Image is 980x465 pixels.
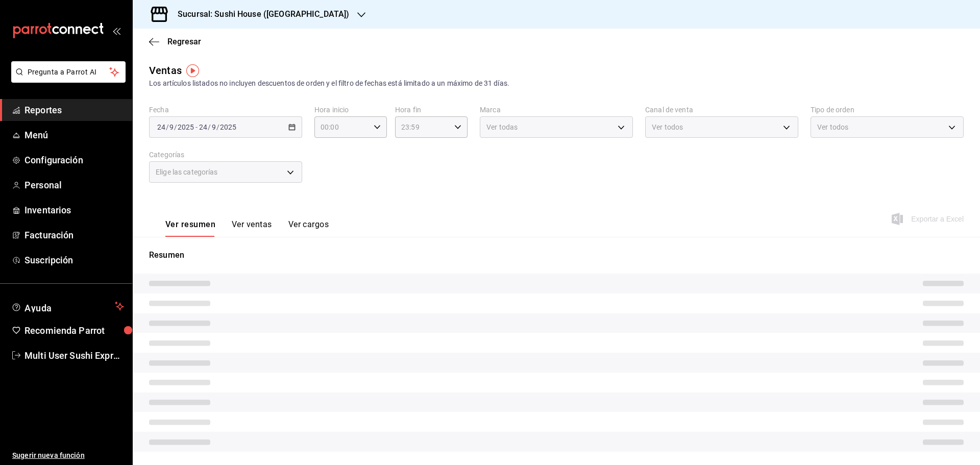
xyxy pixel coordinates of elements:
span: Ver todos [652,122,683,132]
label: Canal de venta [645,106,798,113]
label: Fecha [149,106,302,113]
label: Categorías [149,151,302,158]
button: Regresar [149,37,201,46]
span: Regresar [167,37,201,46]
span: Pregunta a Parrot AI [28,67,110,78]
input: -- [199,123,208,131]
span: - [195,123,198,131]
span: Elige las categorías [156,167,218,177]
label: Marca [480,106,633,113]
span: Sugerir nueva función [12,450,124,461]
span: Menú [24,128,124,142]
span: Ver todas [486,122,518,132]
button: Pregunta a Parrot AI [11,61,126,83]
span: Inventarios [24,203,124,217]
span: Facturación [24,228,124,242]
span: / [216,123,219,131]
input: -- [211,123,216,131]
div: navigation tabs [165,219,329,237]
button: Ver ventas [232,219,272,237]
span: Reportes [24,103,124,117]
span: Personal [24,178,124,192]
div: Ventas [149,63,182,78]
label: Hora fin [395,106,468,113]
span: Ver todos [817,122,848,132]
label: Tipo de orden [811,106,964,113]
span: Multi User Sushi Express [24,349,124,362]
span: / [174,123,177,131]
input: ---- [177,123,194,131]
label: Hora inicio [314,106,387,113]
a: Pregunta a Parrot AI [7,74,126,85]
div: Los artículos listados no incluyen descuentos de orden y el filtro de fechas está limitado a un m... [149,78,964,89]
input: -- [157,123,166,131]
input: -- [169,123,174,131]
h3: Sucursal: Sushi House ([GEOGRAPHIC_DATA]) [169,8,349,20]
span: / [166,123,169,131]
p: Resumen [149,249,964,261]
button: open_drawer_menu [112,27,120,35]
span: Suscripción [24,253,124,267]
span: Recomienda Parrot [24,324,124,337]
input: ---- [219,123,237,131]
span: Ayuda [24,300,111,312]
img: Tooltip marker [186,64,199,77]
span: / [208,123,211,131]
span: Configuración [24,153,124,167]
button: Ver cargos [288,219,329,237]
button: Ver resumen [165,219,215,237]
